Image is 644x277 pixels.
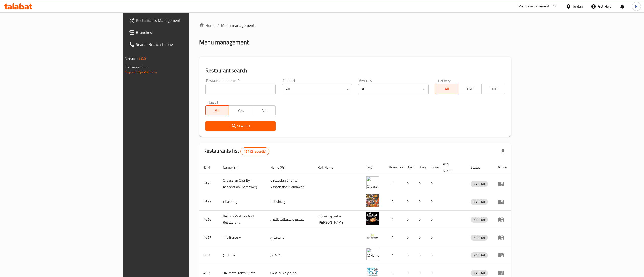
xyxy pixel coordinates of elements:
td: #Hashtag [266,193,314,211]
span: H [635,4,637,9]
td: 0 [403,228,415,246]
nav: breadcrumb [199,22,511,28]
td: 0 [415,228,427,246]
span: Get support on: [125,64,148,70]
td: ذا بيرجري [266,228,314,246]
span: Menu management [221,22,255,28]
button: Search [205,121,276,131]
td: 0 [427,246,439,264]
td: ​Circassian ​Charity ​Association​ (Samawer) [219,175,266,193]
div: All [358,84,429,94]
a: Branches [125,26,230,38]
img: ​Circassian ​Charity ​Association​ (Samawer) [366,176,379,189]
h2: Restaurant search [205,67,505,74]
img: Belfurn Pastries And Restaurant [366,212,379,225]
td: مطعم و معجنات بالفرن [266,211,314,228]
td: @Home [219,246,266,264]
div: INACTIVE [471,235,488,241]
span: 15142 record(s) [241,149,269,154]
th: Action [494,160,511,175]
span: Search [209,123,272,129]
td: مطعم و معجنات [PERSON_NAME] [314,211,362,228]
span: Version: [125,55,138,62]
div: Total records count [240,147,269,155]
span: Branches [136,29,226,35]
div: INACTIVE [471,181,488,187]
a: Restaurants Management [125,14,230,26]
input: Search for restaurant name or ID.. [205,84,276,94]
span: INACTIVE [471,235,488,241]
span: All [208,107,227,114]
th: Busy [415,160,427,175]
span: INACTIVE [471,199,488,205]
button: Yes [229,105,252,115]
td: 4 [385,228,403,246]
td: 0 [403,246,415,264]
h2: Menu management [199,38,249,47]
div: Menu [498,252,507,258]
button: No [252,105,276,115]
td: 1 [385,211,403,228]
div: All [282,84,352,94]
button: All [205,105,229,115]
div: Jordan [573,4,583,9]
button: TGO [458,84,482,94]
span: All [437,85,456,93]
span: Search Branch Phone [136,41,226,48]
div: Menu [498,216,507,222]
th: Branches [385,160,403,175]
td: 0 [415,246,427,264]
th: Logo [362,160,385,175]
th: Closed [427,160,439,175]
h2: Restaurants list [203,147,270,155]
span: Name (Ar) [270,164,292,170]
td: 0 [415,211,427,228]
td: 0 [403,211,415,228]
div: Export file [497,145,509,157]
td: The Burgery [219,228,266,246]
img: The Burgery [366,230,379,243]
td: 2 [385,193,403,211]
td: Belfurn Pastries And Restaurant [219,211,266,228]
td: 0 [415,175,427,193]
label: Delivery [438,79,451,82]
td: 0 [427,193,439,211]
span: TGO [460,85,480,93]
td: #Hashtag [219,193,266,211]
span: 1.0.0 [138,55,146,62]
span: TMP [484,85,503,93]
span: POS group [443,161,461,173]
span: INACTIVE [471,217,488,223]
td: آت هوم [266,246,314,264]
img: #Hashtag [366,194,379,207]
label: Upsell [209,100,218,104]
th: Open [403,160,415,175]
div: Menu [498,270,507,276]
a: Search Branch Phone [125,38,230,51]
td: 0 [403,175,415,193]
td: 0 [415,193,427,211]
span: INACTIVE [471,270,488,276]
span: Name (En) [223,164,245,170]
div: Menu [498,181,507,187]
span: Ref. Name [318,164,340,170]
td: 0 [403,193,415,211]
img: @Home [366,248,379,260]
td: 1 [385,246,403,264]
div: INACTIVE [471,252,488,258]
button: All [435,84,458,94]
span: Status [471,164,487,170]
td: 1 [385,175,403,193]
td: 0 [427,211,439,228]
td: ​Circassian ​Charity ​Association​ (Samawer) [266,175,314,193]
div: Menu [498,234,507,240]
span: INACTIVE [471,252,488,258]
div: Menu-management [518,3,549,9]
span: ID [203,164,213,170]
div: Menu [498,199,507,205]
a: Support.OpsPlatform [125,69,157,75]
span: Yes [231,107,250,114]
